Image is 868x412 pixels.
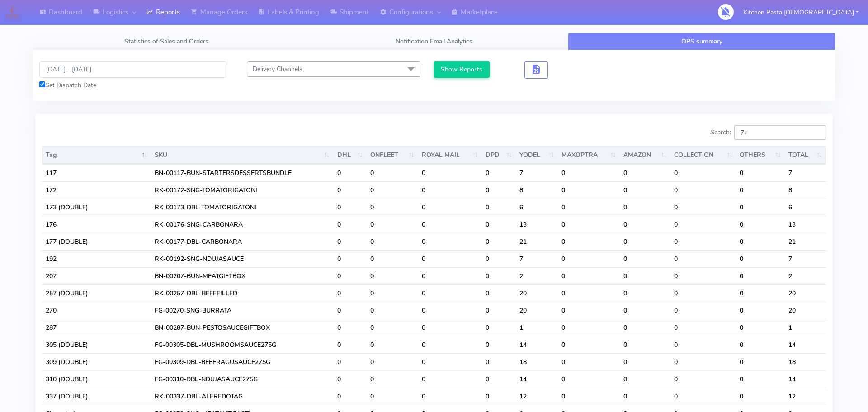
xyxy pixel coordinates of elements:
[42,216,151,233] td: 176
[418,164,482,181] td: 0
[482,336,516,353] td: 0
[670,233,736,250] td: 0
[670,319,736,336] td: 0
[785,302,826,319] td: 20
[418,216,482,233] td: 0
[620,146,670,164] th: AMAZON : activate to sort column ascending
[736,181,784,199] td: 0
[785,233,826,250] td: 21
[418,336,482,353] td: 0
[620,199,670,216] td: 0
[42,233,151,250] td: 177 (DOUBLE)
[482,199,516,216] td: 0
[558,164,619,181] td: 0
[334,353,367,370] td: 0
[670,336,736,353] td: 0
[334,388,367,405] td: 0
[124,37,208,46] span: Statistics of Sales and Orders
[736,146,784,164] th: OTHERS : activate to sort column ascending
[670,181,736,199] td: 0
[396,37,472,46] span: Notification Email Analytics
[736,267,784,284] td: 0
[367,336,418,353] td: 0
[434,61,490,78] button: Show Reports
[367,353,418,370] td: 0
[334,181,367,199] td: 0
[785,181,826,199] td: 8
[785,319,826,336] td: 1
[367,388,418,405] td: 0
[558,284,619,302] td: 0
[151,233,333,250] td: RK-00177-DBL-CARBONARA
[39,81,226,90] div: Set Dispatch Date
[785,370,826,388] td: 14
[516,233,558,250] td: 21
[736,370,784,388] td: 0
[516,164,558,181] td: 7
[670,388,736,405] td: 0
[558,353,619,370] td: 0
[785,216,826,233] td: 13
[558,216,619,233] td: 0
[620,233,670,250] td: 0
[558,233,619,250] td: 0
[620,284,670,302] td: 0
[253,65,302,73] span: Delivery Channels
[736,250,784,267] td: 0
[418,181,482,199] td: 0
[736,319,784,336] td: 0
[670,216,736,233] td: 0
[334,284,367,302] td: 0
[516,284,558,302] td: 20
[39,61,226,78] input: Pick the Daterange
[620,181,670,199] td: 0
[516,370,558,388] td: 14
[670,199,736,216] td: 0
[620,267,670,284] td: 0
[670,370,736,388] td: 0
[367,146,418,164] th: ONFLEET : activate to sort column ascending
[151,302,333,319] td: FG-00270-SNG-BURRATA
[334,146,367,164] th: DHL : activate to sort column ascending
[736,216,784,233] td: 0
[482,164,516,181] td: 0
[418,199,482,216] td: 0
[42,164,151,181] td: 117
[334,216,367,233] td: 0
[736,164,784,181] td: 0
[516,181,558,199] td: 8
[367,370,418,388] td: 0
[620,216,670,233] td: 0
[620,336,670,353] td: 0
[785,284,826,302] td: 20
[736,3,865,22] button: Kitchen Pasta [DEMOGRAPHIC_DATA]
[42,388,151,405] td: 337 (DOUBLE)
[785,388,826,405] td: 12
[785,146,826,164] th: TOTAL : activate to sort column ascending
[42,284,151,302] td: 257 (DOUBLE)
[558,302,619,319] td: 0
[482,181,516,199] td: 0
[736,233,784,250] td: 0
[785,164,826,181] td: 7
[482,250,516,267] td: 0
[516,199,558,216] td: 6
[367,233,418,250] td: 0
[334,164,367,181] td: 0
[785,353,826,370] td: 18
[367,284,418,302] td: 0
[670,353,736,370] td: 0
[736,336,784,353] td: 0
[785,199,826,216] td: 6
[42,267,151,284] td: 207
[42,181,151,199] td: 172
[151,319,333,336] td: BN-00287-BUN-PESTOSAUCEGIFTBOX
[42,336,151,353] td: 305 (DOUBLE)
[681,37,722,46] span: OPS summary
[42,250,151,267] td: 192
[482,302,516,319] td: 0
[558,319,619,336] td: 0
[670,267,736,284] td: 0
[482,319,516,336] td: 0
[42,199,151,216] td: 173 (DOUBLE)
